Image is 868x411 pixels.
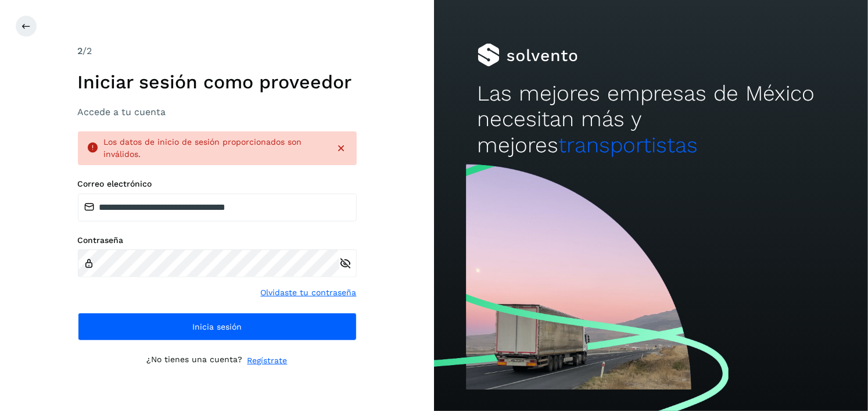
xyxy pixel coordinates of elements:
span: 2 [78,45,83,56]
label: Correo electrónico [78,179,357,189]
span: Inicia sesión [192,323,242,331]
p: ¿No tienes una cuenta? [147,355,243,367]
h1: Iniciar sesión como proveedor [78,71,357,93]
button: Inicia sesión [78,313,357,341]
h2: Las mejores empresas de México necesitan más y mejores [478,81,825,158]
span: transportistas [559,133,698,158]
a: Olvidaste tu contraseña [261,287,357,299]
h3: Accede a tu cuenta [78,106,357,117]
label: Contraseña [78,235,357,245]
div: /2 [78,44,357,58]
div: Los datos de inicio de sesión proporcionados son inválidos. [104,136,327,160]
a: Regístrate [248,355,288,367]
